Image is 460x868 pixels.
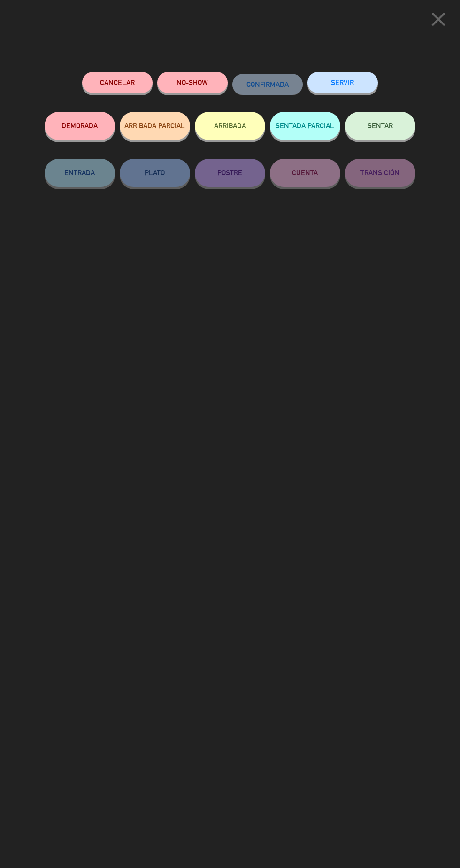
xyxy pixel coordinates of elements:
button: ARRIBADA PARCIAL [120,112,190,140]
button: POSTRE [195,159,265,187]
button: ENTRADA [45,159,115,187]
button: PLATO [120,159,190,187]
button: SERVIR [307,72,378,93]
button: close [424,7,453,35]
button: Cancelar [82,72,153,93]
span: CONFIRMADA [246,80,289,88]
button: NO-SHOW [157,72,228,93]
button: CONFIRMADA [232,74,303,95]
span: SENTAR [368,122,393,130]
button: SENTADA PARCIAL [270,112,340,140]
button: TRANSICIÓN [345,159,415,187]
button: SENTAR [345,112,415,140]
button: DEMORADA [45,112,115,140]
button: CUENTA [270,159,340,187]
i: close [427,8,450,31]
span: ARRIBADA PARCIAL [125,122,185,130]
button: ARRIBADA [195,112,265,140]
